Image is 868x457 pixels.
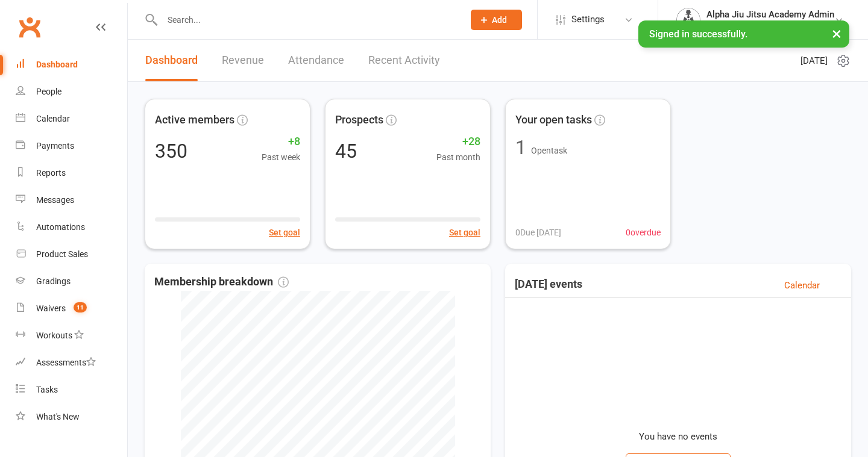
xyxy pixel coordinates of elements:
[16,132,127,160] a: Payments
[36,385,58,394] div: Tasks
[16,160,127,187] a: Reports
[676,8,700,32] img: thumb_image1751406779.png
[492,15,507,25] span: Add
[159,11,455,28] input: Search...
[36,276,71,286] div: Gradings
[36,222,85,232] div: Automations
[515,138,526,157] div: 1
[36,60,78,69] div: Dashboard
[36,195,74,205] div: Messages
[784,278,820,293] a: Calendar
[16,349,127,376] a: Assessments
[16,268,127,295] a: Gradings
[335,141,357,161] div: 45
[155,111,234,129] span: Active members
[16,403,127,431] a: What's New
[471,10,522,30] button: Add
[436,151,480,164] span: Past month
[16,187,127,214] a: Messages
[14,12,45,42] a: Clubworx
[36,331,72,340] div: Workouts
[368,40,440,81] a: Recent Activity
[288,40,344,81] a: Attendance
[36,114,70,123] div: Calendar
[800,54,828,68] span: [DATE]
[36,303,66,313] div: Waivers
[262,151,300,164] span: Past week
[571,6,605,33] span: Settings
[36,249,88,259] div: Product Sales
[36,168,66,178] div: Reports
[515,278,582,293] h3: [DATE] events
[826,20,848,46] button: ×
[626,226,661,239] span: 0 overdue
[16,214,127,241] a: Automations
[16,78,127,105] a: People
[16,295,127,322] a: Waivers 11
[16,322,127,349] a: Workouts
[16,51,127,78] a: Dashboard
[649,28,747,40] span: Signed in successfully.
[436,133,480,151] span: +28
[16,241,127,268] a: Product Sales
[515,226,561,239] span: 0 Due [DATE]
[36,358,96,367] div: Assessments
[16,376,127,403] a: Tasks
[74,302,87,312] span: 11
[531,146,567,155] span: Open task
[269,226,300,239] button: Set goal
[262,133,300,151] span: +8
[36,412,80,421] div: What's New
[16,105,127,132] a: Calendar
[145,40,198,81] a: Dashboard
[222,40,264,81] a: Revenue
[706,9,834,20] div: Alpha Jiu Jitsu Academy Admin
[36,87,61,96] div: People
[155,141,187,161] div: 350
[449,226,480,239] button: Set goal
[515,111,592,129] span: Your open tasks
[335,111,383,129] span: Prospects
[639,429,717,444] p: You have no events
[154,273,289,291] span: Membership breakdown
[706,20,834,31] div: Alpha Jiu Jitsu Academy
[36,141,74,151] div: Payments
